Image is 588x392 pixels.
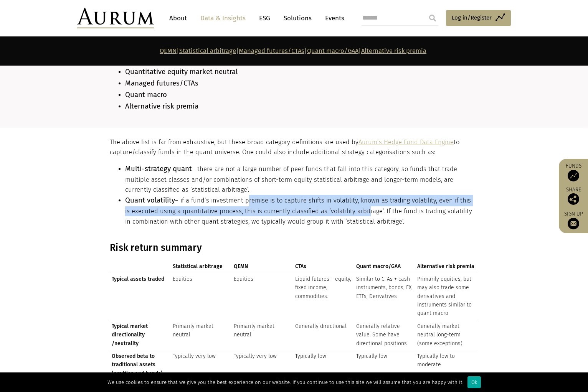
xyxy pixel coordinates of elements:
[415,350,476,380] td: Typically low to moderate
[255,11,274,25] a: ESG
[160,47,426,54] strong: | | | |
[110,273,171,320] td: Typical assets traded
[125,196,175,204] span: Quant volatility
[446,10,511,26] a: Log in/Register
[171,350,232,380] td: Typically very low
[358,138,454,146] a: Aurum’s Hedge Fund Data Engine
[568,193,579,205] img: Share this post
[354,350,415,380] td: Typically low
[467,376,481,388] div: Ok
[77,8,154,28] img: Aurum
[125,165,192,173] span: Multi-strategy quant
[232,273,293,320] td: Equities
[425,10,440,26] input: Submit
[173,262,230,271] span: Statistical arbitrage
[125,68,238,76] span: Quantitative equity market neutral
[280,11,315,25] a: Solutions
[110,350,171,380] td: Observed beta to traditional assets (equities and bonds)
[125,102,198,110] span: Alternative risk premia
[125,91,167,99] span: Quant macro
[452,13,492,22] span: Log in/Register
[415,273,476,320] td: Primarily equities, but may also trade some derivatives and instruments similar to quant macro
[197,11,249,25] a: Data & Insights
[361,47,426,54] a: Alternative risk premia
[563,163,584,181] a: Funds
[356,262,413,271] span: Quant macro/GAA
[295,262,352,271] span: CTAs
[293,273,354,320] td: Liquid futures – equity, fixed income, commodities.
[307,47,358,54] a: Quant macro/GAA
[110,137,476,158] p: The above list is far from exhaustive, but these broad category definitions are used by to captur...
[563,187,584,205] div: Share
[110,242,476,254] h3: Risk return summary
[171,273,232,320] td: Equities
[179,47,236,54] a: Statistical arbitrage
[171,320,232,350] td: Primarily market neutral
[354,273,415,320] td: Similar to CTAs + cash instruments, bonds, FX, ETFs, Derivatives
[239,47,304,54] a: Managed futures/CTAs
[232,350,293,380] td: Typically very low
[110,320,171,350] td: Typical market directionality /neutrality
[125,163,476,195] li: – there are not a large number of peer funds that fall into this category, so funds that trade mu...
[160,47,177,54] a: QEMN
[415,320,476,350] td: Generally market neutral long-term (some exceptions)
[125,79,198,87] span: Managed futures/CTAs
[293,320,354,350] td: Generally directional
[417,262,474,271] span: Alternative risk premia
[568,170,579,181] img: Access Funds
[321,11,344,25] a: Events
[165,11,191,25] a: About
[563,211,584,229] a: Sign up
[234,262,291,271] span: QEMN
[354,320,415,350] td: Generally relative value. Some have directional positions
[125,195,476,227] li: – if a fund’s investment premise is to capture shifts in volatility, known as trading volatility,...
[232,320,293,350] td: Primarily market neutral
[568,218,579,229] img: Sign up to our newsletter
[293,350,354,380] td: Typically low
